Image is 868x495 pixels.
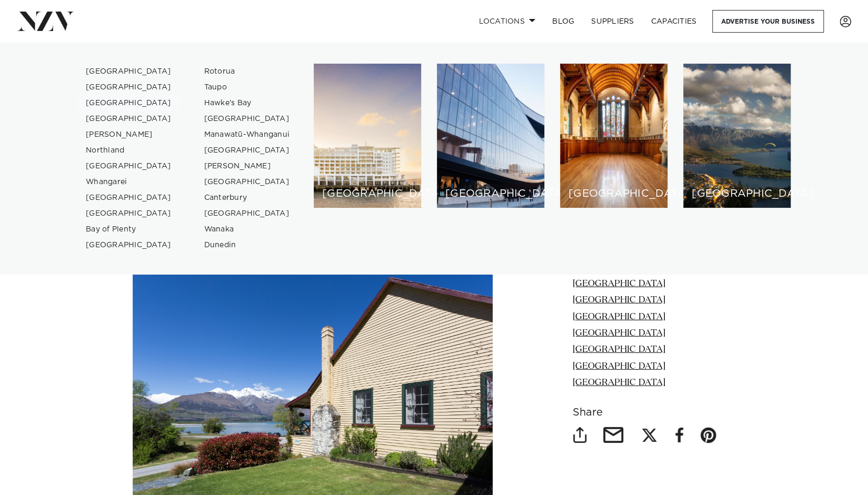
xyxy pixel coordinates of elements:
[196,127,298,143] a: Manawatū-Whanganui
[77,221,180,237] a: Bay of Plenty
[683,64,791,208] a: Queenstown venues [GEOGRAPHIC_DATA]
[314,64,421,208] a: Auckland venues [GEOGRAPHIC_DATA]
[77,127,180,143] a: [PERSON_NAME]
[573,329,665,338] a: [GEOGRAPHIC_DATA]
[573,312,665,321] a: [GEOGRAPHIC_DATA]
[573,296,665,305] a: [GEOGRAPHIC_DATA]
[437,64,544,208] a: Wellington venues [GEOGRAPHIC_DATA]
[196,174,298,190] a: [GEOGRAPHIC_DATA]
[692,188,782,199] h6: [GEOGRAPHIC_DATA]
[573,378,665,387] a: [GEOGRAPHIC_DATA]
[77,79,180,95] a: [GEOGRAPHIC_DATA]
[196,190,298,206] a: Canterbury
[77,95,180,111] a: [GEOGRAPHIC_DATA]
[77,206,180,221] a: [GEOGRAPHIC_DATA]
[573,362,665,371] a: [GEOGRAPHIC_DATA]
[573,345,665,354] a: [GEOGRAPHIC_DATA]
[77,190,180,206] a: [GEOGRAPHIC_DATA]
[322,188,413,199] h6: [GEOGRAPHIC_DATA]
[196,158,298,174] a: [PERSON_NAME]
[17,12,74,31] img: nzv-logo.png
[583,10,642,33] a: SUPPLIERS
[196,206,298,221] a: [GEOGRAPHIC_DATA]
[712,10,824,33] a: Advertise your business
[445,188,536,199] h6: [GEOGRAPHIC_DATA]
[196,221,298,237] a: Wanaka
[560,64,667,208] a: Christchurch venues [GEOGRAPHIC_DATA]
[77,174,180,190] a: Whangarei
[77,111,180,127] a: [GEOGRAPHIC_DATA]
[196,64,298,79] a: Rotorua
[196,237,298,253] a: Dunedin
[77,64,180,79] a: [GEOGRAPHIC_DATA]
[643,10,705,33] a: Capacities
[573,407,736,418] h6: Share
[196,79,298,95] a: Taupo
[573,279,665,288] a: [GEOGRAPHIC_DATA]
[196,95,298,111] a: Hawke's Bay
[77,143,180,158] a: Northland
[470,10,544,33] a: Locations
[196,111,298,127] a: [GEOGRAPHIC_DATA]
[77,237,180,253] a: [GEOGRAPHIC_DATA]
[196,143,298,158] a: [GEOGRAPHIC_DATA]
[568,188,659,199] h6: [GEOGRAPHIC_DATA]
[77,158,180,174] a: [GEOGRAPHIC_DATA]
[544,10,583,33] a: BLOG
